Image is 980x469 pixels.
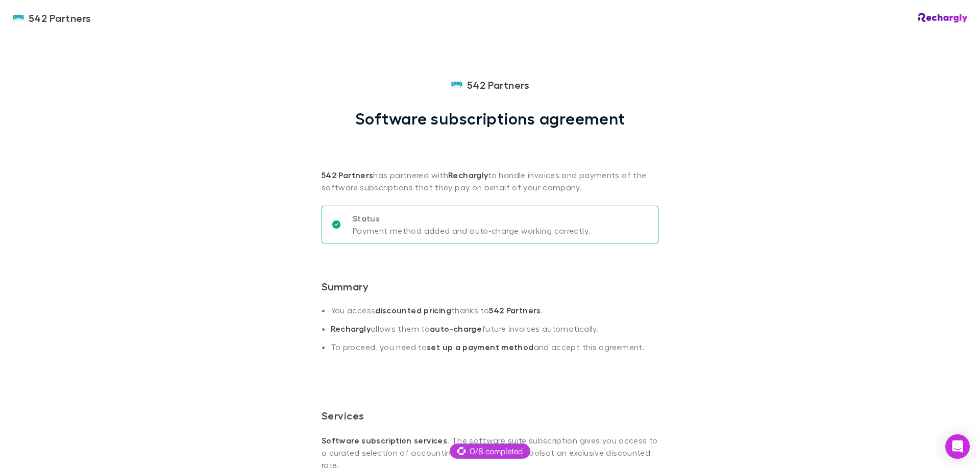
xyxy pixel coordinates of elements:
[322,280,658,297] h3: Summary
[29,10,91,26] span: 542 Partners
[430,324,482,334] strong: auto-charge
[945,434,970,459] div: Open Intercom Messenger
[331,342,658,360] li: To proceed, you need to and accept this agreement.
[353,225,590,237] p: Payment method added and auto-charge working correctly.
[467,77,530,92] span: 542 Partners
[489,305,541,315] strong: 542 Partners
[331,305,658,324] li: You access thanks to .
[427,342,533,352] strong: set up a payment method
[353,212,590,225] p: Status
[12,12,24,24] img: 542 Partners's Logo
[322,128,658,193] p: has partnered with to handle invoices and payments of the software subscriptions that they pay on...
[331,324,371,334] strong: Rechargly
[322,409,658,426] h3: Services
[448,170,488,180] strong: Rechargly
[322,170,373,180] strong: 542 Partners
[375,305,451,315] strong: discounted pricing
[322,435,447,446] strong: Software subscription services
[451,79,463,91] img: 542 Partners's Logo
[355,109,625,128] h1: Software subscriptions agreement
[918,13,968,23] img: Rechargly Logo
[331,324,658,342] li: allows them to future invoices automatically.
